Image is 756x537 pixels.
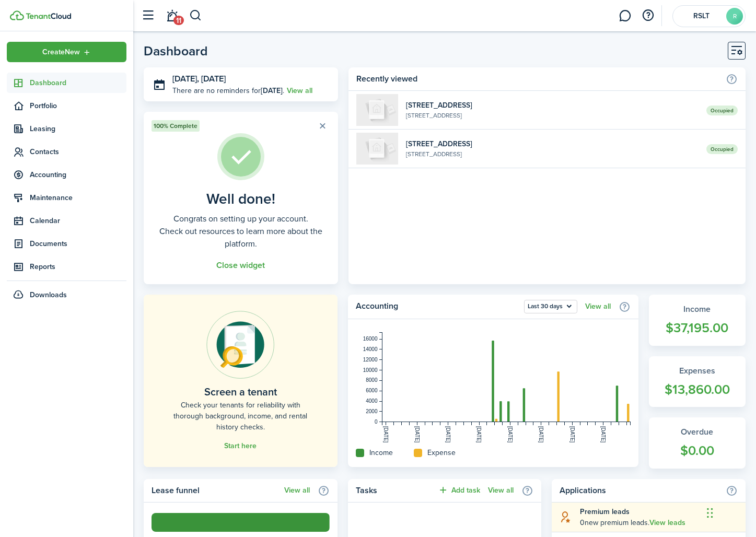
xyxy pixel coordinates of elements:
tspan: 2000 [366,408,378,414]
span: RSLT [680,13,722,20]
tspan: [DATE] [383,426,389,443]
span: Occupied [706,144,738,154]
a: Overdue$0.00 [649,417,746,469]
button: Open menu [524,300,577,313]
img: PH [356,94,398,126]
a: Messaging [615,3,635,29]
span: Reports [30,261,126,272]
header-page-title: Dashboard [144,44,208,57]
widget-stats-title: Income [659,303,735,316]
widget-stats-title: Overdue [659,426,735,438]
tspan: 8000 [366,377,378,383]
home-widget-title: Tasks [356,484,433,497]
tspan: [DATE] [476,426,482,443]
span: 100% Complete [154,121,197,131]
tspan: [DATE] [600,426,606,443]
iframe: Chat Widget [704,487,756,537]
widget-stats-count: $37,195.00 [659,318,735,338]
img: 1 [356,133,398,165]
span: Portfolio [30,100,126,111]
span: Maintenance [30,192,126,203]
widget-list-item-title: [STREET_ADDRESS] [406,138,699,149]
button: Add task [438,484,480,496]
a: Notifications [162,3,182,29]
home-widget-title: Income [369,447,393,458]
div: Drag [707,497,713,529]
button: Close [316,119,330,133]
span: Downloads [30,289,67,300]
widget-stats-count: $0.00 [659,441,735,461]
p: There are no reminders for . [172,85,284,96]
home-placeholder-description: Check your tenants for reliability with thorough background, income, and rental history checks. [167,400,314,433]
button: Open menu [7,42,126,62]
a: View all [585,302,611,311]
a: Income$37,195.00 [649,295,746,346]
tspan: 16000 [363,336,377,342]
tspan: [DATE] [414,426,420,443]
a: Start here [224,442,257,450]
a: View leads [649,519,685,527]
tspan: [DATE] [445,426,451,443]
widget-list-item-description: [STREET_ADDRESS] [406,149,699,159]
widget-stats-count: $13,860.00 [659,380,735,400]
tspan: 10000 [363,367,377,373]
span: 11 [173,16,184,25]
tspan: [DATE] [538,426,544,443]
explanation-description: 0 new premium leads . [580,517,738,528]
home-widget-title: Expense [427,447,456,458]
tspan: 6000 [366,388,378,393]
a: Dashboard [7,73,126,93]
a: View all [287,85,312,96]
span: Occupied [706,106,738,115]
home-widget-title: Lease funnel [152,484,279,497]
home-widget-title: Recently viewed [356,73,720,85]
home-widget-title: Applications [560,484,720,497]
span: Accounting [30,169,126,180]
a: Expenses$13,860.00 [649,356,746,407]
button: Open resource center [639,7,657,25]
button: Open sidebar [138,6,158,26]
tspan: 0 [375,419,378,425]
tspan: 14000 [363,346,377,352]
well-done-description: Congrats on setting up your account. Check out resources to learn more about the platform. [152,213,330,250]
a: View all [488,486,514,495]
explanation-title: Premium leads [580,506,738,517]
b: [DATE] [261,85,283,96]
tspan: [DATE] [569,426,575,443]
span: Leasing [30,123,126,134]
avatar-text: R [726,8,743,25]
span: Create New [42,49,80,56]
a: View all [284,486,310,495]
widget-list-item-title: [STREET_ADDRESS] [406,100,699,111]
img: Online payments [206,311,274,379]
img: TenantCloud [10,10,24,20]
well-done-title: Well done! [206,191,275,207]
tspan: 4000 [366,398,378,404]
button: Search [189,7,202,25]
i: soft [560,511,572,523]
img: TenantCloud [26,13,71,19]
h3: [DATE], [DATE] [172,73,330,86]
button: Close widget [216,261,265,270]
span: Contacts [30,146,126,157]
widget-list-item-description: [STREET_ADDRESS] [406,111,699,120]
button: Last 30 days [524,300,577,313]
span: Documents [30,238,126,249]
home-widget-title: Accounting [356,300,519,313]
button: Customise [728,42,746,60]
tspan: 12000 [363,357,377,363]
span: Calendar [30,215,126,226]
tspan: [DATE] [507,426,513,443]
a: Reports [7,256,126,277]
widget-stats-title: Expenses [659,365,735,377]
span: Dashboard [30,77,126,88]
home-placeholder-title: Screen a tenant [204,384,277,400]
